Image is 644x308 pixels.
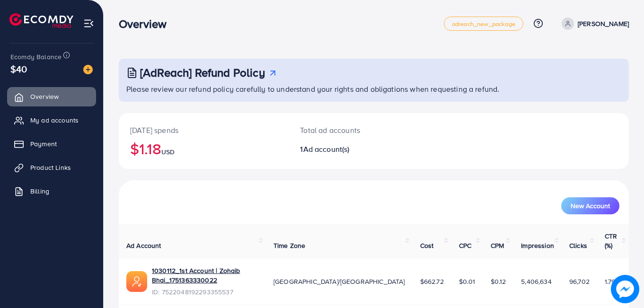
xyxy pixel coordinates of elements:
span: $0.12 [491,277,506,286]
span: My ad accounts [30,115,79,125]
span: CPM [491,241,504,250]
h2: 1 [300,145,405,154]
span: Product Links [30,163,71,172]
span: 96,702 [569,277,590,286]
span: Cost [420,241,434,250]
span: USD [161,147,175,157]
img: image [612,276,638,302]
a: adreach_new_package [444,17,523,31]
a: Overview [7,87,96,106]
img: logo [9,13,73,28]
span: adreach_new_package [452,21,515,27]
img: ic-ads-acc.e4c84228.svg [126,271,147,292]
span: Overview [30,92,59,101]
h2: $1.18 [130,140,277,158]
span: Ecomdy Balance [10,52,62,62]
span: Ad Account [126,241,161,250]
span: CTR (%) [605,231,617,250]
a: 1030112_1st Account | Zohaib Bhai_1751363330022 [152,266,258,285]
img: menu [83,18,94,29]
a: Product Links [7,158,96,177]
span: 5,406,634 [521,277,551,286]
span: $40 [10,62,27,76]
span: Payment [30,139,57,149]
a: My ad accounts [7,111,96,130]
span: CPC [459,241,471,250]
a: Payment [7,134,96,153]
span: [GEOGRAPHIC_DATA]/[GEOGRAPHIC_DATA] [273,277,405,286]
span: Ad account(s) [303,144,350,154]
a: [PERSON_NAME] [558,18,629,30]
p: [PERSON_NAME] [578,18,629,29]
span: Impression [521,241,554,250]
span: Billing [30,186,49,196]
p: Please review our refund policy carefully to understand your rights and obligations when requesti... [126,83,623,95]
span: $662.72 [420,277,444,286]
span: Time Zone [273,241,305,250]
button: New Account [561,197,619,214]
p: [DATE] spends [130,124,277,136]
span: New Account [571,202,610,209]
h3: [AdReach] Refund Policy [140,66,265,79]
span: Clicks [569,241,587,250]
img: image [83,65,93,74]
p: Total ad accounts [300,124,405,136]
span: ID: 7522048192293355537 [152,287,258,297]
span: $0.01 [459,277,476,286]
a: Billing [7,182,96,201]
h3: Overview [119,17,174,31]
span: 1.79 [605,277,616,286]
